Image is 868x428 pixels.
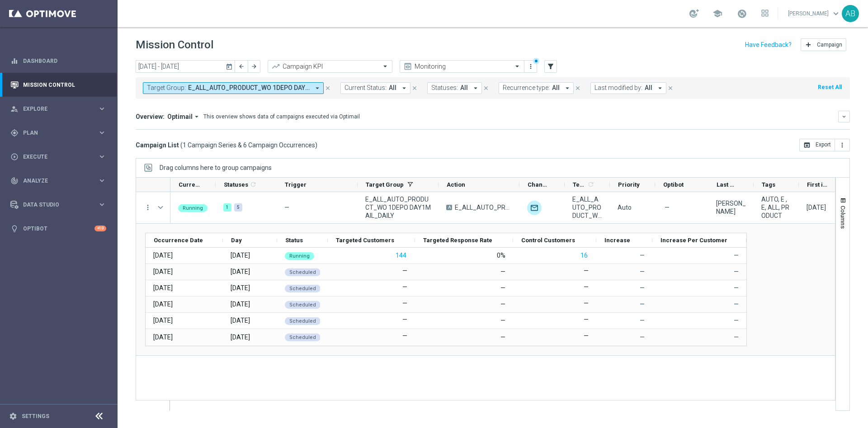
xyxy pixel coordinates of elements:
[178,203,208,212] colored-tag: Running
[289,334,316,340] span: Scheduled
[574,83,582,93] button: close
[165,113,203,121] button: Optimail arrow_drop_down
[761,195,791,220] span: AUTO, E , E, ALL, PRODUCT
[838,111,850,122] button: keyboard_arrow_down
[734,317,739,324] span: —
[224,60,235,74] button: today
[447,181,465,188] span: Action
[179,181,200,188] span: Current Status
[584,267,589,275] label: —
[231,284,250,292] div: Thursday
[411,85,418,91] i: close
[340,82,410,94] button: Current Status: All arrow_drop_down
[136,113,165,121] h3: Overview:
[10,177,98,185] div: Analyze
[10,129,19,137] i: gps_fixed
[552,84,560,92] span: All
[147,84,186,92] span: Target Group:
[94,226,106,231] div: +10
[268,60,392,73] ng-select: Campaign KPI
[23,130,98,136] span: Plan
[500,284,505,292] div: —
[366,181,404,188] span: Target Group
[10,153,98,161] div: Execute
[10,129,107,136] button: gps_fixed Plan keyboard_arrow_right
[586,179,594,189] span: Calculate column
[389,84,396,92] span: All
[526,61,535,72] button: more_vert
[224,181,248,188] span: Statuses
[285,284,321,292] colored-tag: Scheduled
[10,216,106,240] div: Optibot
[807,181,829,188] span: First in Range
[521,237,575,244] span: Control Customers
[640,301,645,308] span: —
[365,195,431,220] span: E_ALL_AUTO_PRODUCT_WO 1DEPO DAY1MAIL_DAILY
[640,252,645,259] span: —
[183,141,315,149] span: 1 Campaign Series & 6 Campaign Occurrences
[10,73,106,97] div: Mission Control
[799,141,850,148] multiple-options-button: Export to CSV
[153,268,173,276] div: 15 Oct 2025
[136,141,317,149] h3: Campaign List
[23,73,106,97] a: Mission Control
[734,252,739,259] span: —
[572,195,602,220] span: E_ALL_AUTO_PRODUCT_WO 1DEPO DAY1MAIL_DAILY
[645,84,652,92] span: All
[180,141,183,149] span: (
[594,84,642,92] span: Last modified by:
[460,84,468,92] span: All
[835,139,850,151] button: more_vert
[482,83,490,93] button: close
[640,284,645,292] span: —
[395,250,407,261] button: 144
[734,284,739,292] span: —
[10,49,106,73] div: Dashboard
[10,225,19,233] i: lightbulb
[203,113,360,121] div: This overview shows data of campaigns executed via Optimail
[402,315,407,324] label: —
[285,237,303,244] span: Status
[839,141,846,149] i: more_vert
[22,414,49,419] a: Settings
[231,333,250,341] div: Sunday
[618,204,632,211] span: Auto
[547,62,555,71] i: filter_alt
[410,83,419,93] button: close
[431,84,458,92] span: Statuses:
[400,60,524,73] ng-select: Monitoring
[153,316,173,325] div: 18 Oct 2025
[10,81,107,89] button: Mission Control
[799,139,835,151] button: open_in_browser Export
[660,237,727,244] span: Increase Per Customer
[144,203,152,212] button: more_vert
[10,201,107,208] button: Data Studio keyboard_arrow_right
[446,205,452,210] span: A
[153,300,173,308] div: 17 Oct 2025
[500,268,505,276] div: —
[497,251,505,259] div: 0%
[402,332,407,340] label: —
[587,181,594,188] i: refresh
[10,57,107,65] button: equalizer Dashboard
[807,203,826,212] div: 14 Oct 2025, Tuesday
[98,104,106,113] i: keyboard_arrow_right
[193,113,201,121] i: arrow_drop_down
[285,300,321,309] colored-tag: Scheduled
[183,205,203,211] span: Running
[745,42,792,48] input: Have Feedback?
[160,164,272,171] span: Drag columns here to group campaigns
[226,62,234,71] i: today
[734,301,739,308] span: —
[234,203,242,212] div: 5
[289,269,316,275] span: Scheduled
[10,105,107,113] div: person_search Explore keyboard_arrow_right
[285,333,321,341] colored-tag: Scheduled
[238,63,245,70] i: arrow_back
[500,316,505,325] div: —
[762,181,775,188] span: Tags
[427,82,482,94] button: Statuses: All arrow_drop_down
[10,225,107,232] div: lightbulb Optibot +10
